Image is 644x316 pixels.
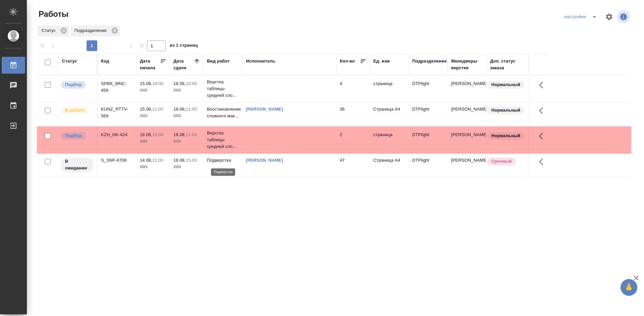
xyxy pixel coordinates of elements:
[38,26,69,36] div: Статус
[140,87,167,94] p: 2025
[60,80,94,89] div: Можно подбирать исполнителей
[173,158,186,163] p: 18.08,
[173,164,200,170] p: 2025
[65,107,85,114] p: В работе
[101,157,133,164] div: S_SNF-6708
[601,9,617,25] span: Настроить таблицу
[336,154,370,177] td: 47
[173,87,200,94] p: 2025
[491,132,520,139] p: Нормальный
[246,58,275,65] div: Исполнитель
[173,107,186,112] p: 18.08,
[173,113,200,119] p: 2025
[101,131,133,138] div: KZH_HK-424
[336,77,370,101] td: 4
[340,58,355,65] div: Кол-во
[173,81,186,86] p: 18.08,
[535,103,551,119] button: Здесь прячутся важные кнопки
[60,157,94,173] div: Исполнитель назначен, приступать к работе пока рано
[42,27,58,34] p: Статус
[207,58,230,65] div: Вид работ
[140,164,167,170] p: 2025
[451,80,483,87] p: [PERSON_NAME]
[101,58,109,65] div: Код
[101,80,133,94] div: SPBK_MNC-456
[451,58,483,71] div: Менеджеры верстки
[370,77,409,101] td: страница
[409,103,448,126] td: DTPlight
[170,41,198,51] span: из 1 страниц
[173,58,194,71] div: Дата сдачи
[409,77,448,101] td: DTPlight
[491,81,520,88] p: Нормальный
[60,106,94,115] div: Исполнитель выполняет работу
[451,106,483,113] p: [PERSON_NAME]
[140,113,167,119] p: 2025
[535,128,551,144] button: Здесь прячутся важные кнопки
[70,26,120,36] div: Подразделение
[186,132,197,137] p: 11:00
[152,107,163,112] p: 11:05
[373,58,390,65] div: Ед. изм
[451,157,483,164] p: [PERSON_NAME]
[140,158,152,163] p: 14.08,
[152,81,163,86] p: 18:00
[173,138,200,145] p: 2025
[152,158,163,163] p: 11:00
[246,107,283,112] a: [PERSON_NAME]
[336,128,370,152] td: 2
[152,132,163,137] p: 10:00
[490,58,525,71] div: Доп. статус заказа
[186,107,197,112] p: 11:00
[412,58,447,65] div: Подразделение
[562,11,601,22] div: split button
[186,81,197,86] p: 10:00
[617,10,631,23] span: Посмотреть информацию
[207,79,239,99] p: Верстка таблицы средней сло...
[370,154,409,177] td: Страница А4
[491,107,520,114] p: Нормальный
[370,128,409,152] td: страница
[370,103,409,126] td: Страница А4
[65,132,82,139] p: Подбор
[65,158,89,171] p: В ожидании
[140,81,152,86] p: 15.08,
[60,131,94,141] div: Можно подбирать исполнителей
[535,77,551,93] button: Здесь прячутся важные кнопки
[409,154,448,177] td: DTPlight
[62,58,77,65] div: Статус
[246,158,283,163] a: [PERSON_NAME]
[409,128,448,152] td: DTPlight
[207,130,239,150] p: Верстка таблицы средней сло...
[140,107,152,112] p: 15.08,
[491,158,512,165] p: Срочный
[65,81,82,88] p: Подбор
[451,131,483,138] p: [PERSON_NAME]
[535,154,551,170] button: Здесь прячутся важные кнопки
[140,58,160,71] div: Дата начала
[621,279,637,296] button: 🙏
[207,157,239,164] p: Подверстка
[140,132,152,137] p: 18.08,
[37,9,68,19] span: Работы
[207,106,239,119] p: Восстановление сложного мак...
[74,27,109,34] p: Подразделение
[336,103,370,126] td: 36
[101,106,133,119] div: KUNZ_RTTV-569
[140,138,167,145] p: 2025
[186,158,197,163] p: 15:00
[173,132,186,137] p: 18.08,
[623,280,635,294] span: 🙏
